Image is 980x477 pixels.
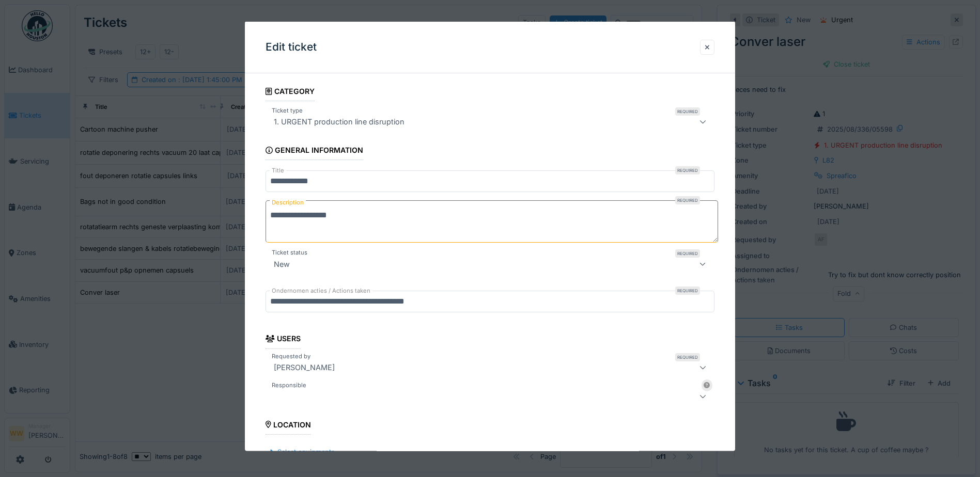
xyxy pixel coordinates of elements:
[270,106,305,115] label: Ticket type
[270,116,409,128] div: 1. URGENT production line disruption
[675,107,700,116] div: Required
[270,258,294,270] div: New
[270,196,306,209] label: Description
[675,353,700,361] div: Required
[675,196,700,204] div: Required
[675,166,700,174] div: Required
[270,248,309,257] label: Ticket status
[270,166,286,175] label: Title
[266,331,301,348] div: Users
[270,287,372,295] label: Ondernomen acties / Actions taken
[675,287,700,295] div: Required
[675,249,700,258] div: Required
[266,444,338,458] div: Select equipments
[270,361,339,373] div: [PERSON_NAME]
[270,380,308,389] label: Responsible
[270,352,313,360] label: Requested by
[266,142,363,160] div: General information
[266,84,314,101] div: Category
[266,41,317,54] h3: Edit ticket
[266,417,311,434] div: Location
